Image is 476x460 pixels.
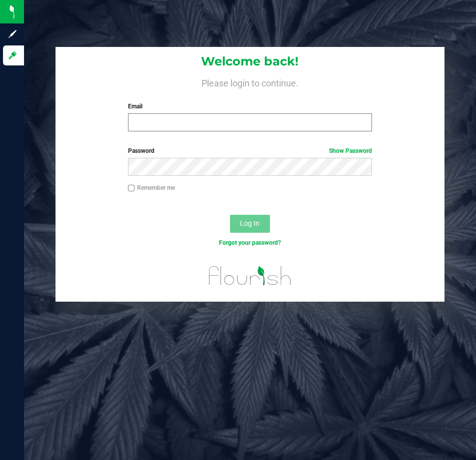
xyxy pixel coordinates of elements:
[219,239,281,246] a: Forgot your password?
[240,219,259,227] span: Log In
[7,50,17,60] inline-svg: Log in
[55,55,444,68] h1: Welcome back!
[128,102,372,111] label: Email
[128,183,175,192] label: Remember me
[329,147,372,154] a: Show Password
[7,29,17,39] inline-svg: Sign up
[128,147,154,154] span: Password
[128,185,135,192] input: Remember me
[230,215,270,233] button: Log In
[201,258,299,294] img: flourish_logo.svg
[55,76,444,88] h4: Please login to continue.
